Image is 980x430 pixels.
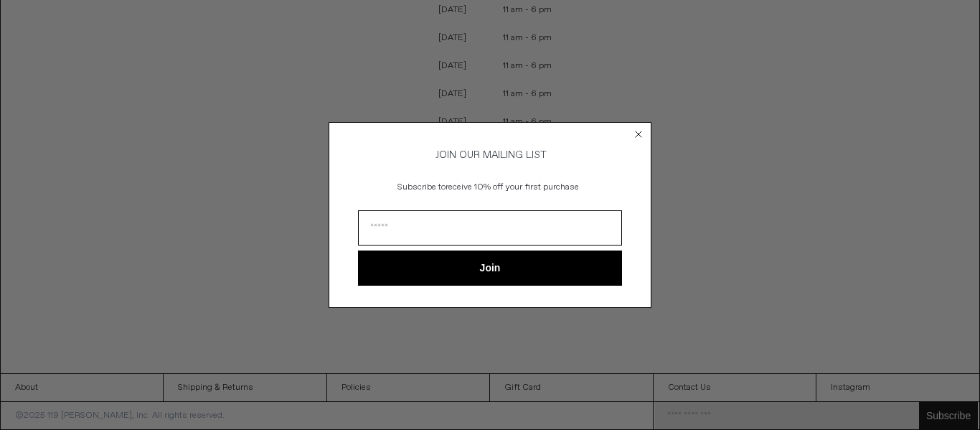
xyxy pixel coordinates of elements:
[358,210,622,246] input: Email
[446,182,579,193] span: receive 10% off your first purchase
[397,182,446,193] span: Subscribe to
[358,251,622,286] button: Join
[631,127,646,141] button: Close dialog
[433,149,547,162] span: JOIN OUR MAILING LIST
